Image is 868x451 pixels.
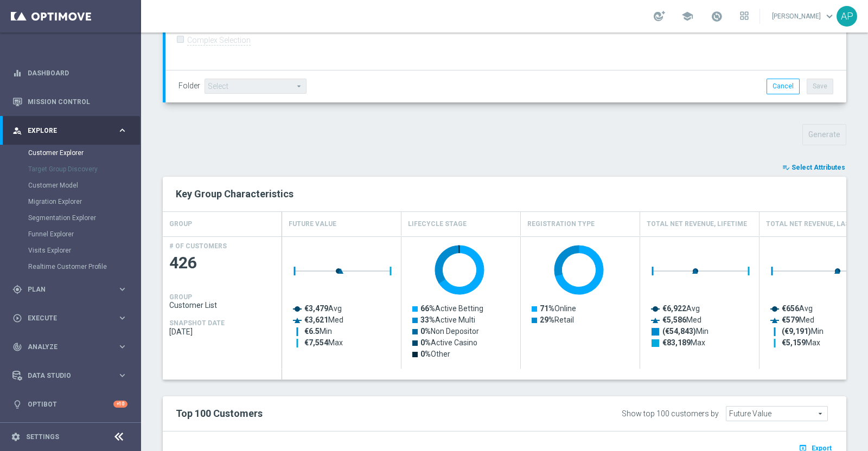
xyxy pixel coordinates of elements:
[408,215,467,234] h4: Lifecycle Stage
[782,327,811,336] tspan: (€9,191)
[540,315,574,324] text: Retail
[771,8,837,24] a: [PERSON_NAME]keyboard_arrow_down
[28,246,113,255] a: Visits Explorer
[622,409,719,418] div: Show top 100 customers by
[12,400,128,409] div: lightbulb Optibot +10
[420,350,431,358] tspan: 0%
[12,343,128,351] button: track_changes Analyze keyboard_arrow_right
[662,315,686,324] tspan: €5,586
[12,87,127,116] div: Mission Control
[12,285,22,294] i: gps_fixed
[662,304,686,313] tspan: €6,922
[28,127,117,134] span: Explore
[28,214,113,222] a: Segmentation Explorer
[176,407,553,420] h2: Top 100 Customers
[11,432,21,442] i: settings
[781,162,846,173] button: playlist_add_check Select Attributes
[304,327,320,336] tspan: €6.5
[169,242,227,250] h4: # OF CUSTOMERS
[28,161,140,177] div: Target Group Discovery
[782,304,799,313] tspan: €656
[28,242,140,259] div: Visits Explorer
[420,338,477,347] text: Active Casino
[304,315,328,324] tspan: €3,621
[169,293,192,301] h4: GROUP
[28,87,127,116] a: Mission Control
[837,6,857,27] div: AP
[12,371,117,381] div: Data Studio
[540,304,554,313] tspan: 71%
[782,327,824,336] text: Min
[420,350,450,358] text: Other
[12,313,117,323] div: Execute
[28,262,113,271] a: Realtime Customer Profile
[12,59,127,87] div: Dashboard
[662,327,709,336] text: Min
[304,304,342,313] text: Avg
[169,319,225,327] h4: SNAPSHOT DATE
[117,125,127,136] i: keyboard_arrow_right
[420,327,431,336] tspan: 0%
[28,344,117,350] span: Analyze
[420,338,431,347] tspan: 0%
[807,79,833,94] button: Save
[782,315,799,324] tspan: €579
[12,342,117,352] div: Analyze
[662,327,696,336] tspan: (€54,843)
[187,35,251,46] label: Complex Selection
[767,79,800,94] button: Cancel
[304,338,343,347] text: Max
[169,327,276,336] span: 2025-09-21
[12,98,128,106] button: Mission Control
[662,338,705,347] text: Max
[12,126,22,136] i: person_search
[792,164,845,171] span: Select Attributes
[662,338,691,347] tspan: €83,189
[169,301,276,310] span: Customer List
[169,253,276,274] span: 426
[12,68,22,78] i: equalizer
[527,215,595,234] h4: Registration Type
[28,194,140,210] div: Migration Explorer
[12,69,128,78] div: equalizer Dashboard
[782,304,813,313] text: Avg
[662,315,701,324] text: Med
[802,124,846,145] button: Generate
[304,327,332,336] text: Min
[163,236,282,369] div: Press SPACE to select this row.
[289,215,336,234] h4: Future Value
[28,59,127,87] a: Dashboard
[12,371,128,380] button: Data Studio keyboard_arrow_right
[420,315,475,324] text: Active Multi
[662,304,700,313] text: Avg
[304,338,329,347] tspan: €7,554
[12,126,128,135] button: person_search Explore keyboard_arrow_right
[28,390,113,418] a: Optibot
[176,188,833,201] h2: Key Group Characteristics
[420,327,479,336] text: Non Depositor
[782,338,820,347] text: Max
[420,315,435,324] tspan: 33%
[540,315,554,324] tspan: 29%
[12,314,128,323] button: play_circle_outline Execute keyboard_arrow_right
[304,315,343,324] text: Med
[28,177,140,194] div: Customer Model
[28,315,117,321] span: Execute
[28,149,113,157] a: Customer Explorer
[782,164,790,171] i: playlist_add_check
[28,226,140,242] div: Funnel Explorer
[28,181,113,190] a: Customer Model
[169,215,192,234] h4: GROUP
[28,197,113,206] a: Migration Explorer
[12,400,22,409] i: lightbulb
[117,284,127,294] i: keyboard_arrow_right
[12,285,128,294] button: gps_fixed Plan keyboard_arrow_right
[28,230,113,239] a: Funnel Explorer
[824,10,835,22] span: keyboard_arrow_down
[28,286,117,293] span: Plan
[28,145,140,161] div: Customer Explorer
